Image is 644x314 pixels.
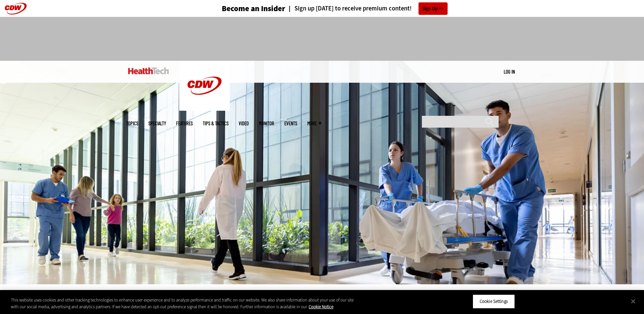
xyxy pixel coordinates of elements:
[176,121,193,126] a: Features
[419,2,448,15] a: Sign Up
[126,121,138,126] span: Topics
[179,61,230,111] img: Home
[284,121,297,126] a: Events
[504,69,515,75] a: Log in
[222,5,285,12] h3: Become an Insider
[504,68,515,75] div: User menu
[179,105,230,112] a: CDW
[11,297,354,310] div: This website uses cookies and other tracking technologies to enhance user experience and to analy...
[128,68,169,74] img: Home
[148,121,166,126] span: Specialty
[309,304,333,310] a: More information about your privacy
[199,24,445,54] iframe: advertisement
[203,121,229,126] a: Tips & Tactics
[285,5,412,12] a: Sign up [DATE] to receive premium content!
[307,121,321,126] span: More
[626,294,641,309] button: Close
[239,121,249,126] a: Video
[196,5,285,12] a: Become an Insider
[259,121,274,126] a: MonITor
[473,294,515,309] button: Cookie Settings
